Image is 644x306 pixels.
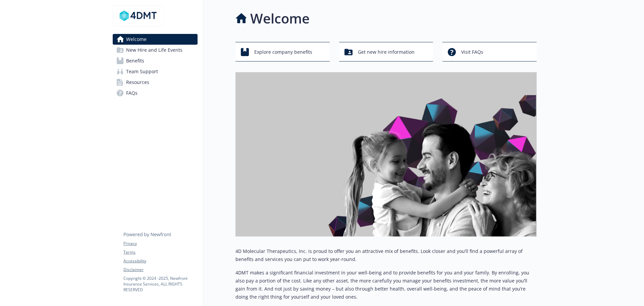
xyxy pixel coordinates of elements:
[235,42,330,61] button: Explore company benefits
[123,258,197,264] a: Accessibility
[126,34,147,45] span: Welcome
[123,275,197,293] p: Copyright © 2024 - 2025 , Newfront Insurance Services, ALL RIGHTS RESERVED
[113,77,198,88] a: Resources
[254,46,312,58] span: Explore company benefits
[235,247,537,263] p: 4D Molecular Therapeutics, Inc. is proud to offer you an attractive mix of benefits. Look closer ...
[461,46,483,58] span: Visit FAQs
[126,45,182,55] span: New Hire and Life Events
[113,66,198,77] a: Team Support
[113,34,198,45] a: Welcome
[113,45,198,55] a: New Hire and Life Events
[358,46,415,58] span: Get new hire information
[113,55,198,66] a: Benefits
[123,249,197,255] a: Terms
[123,267,197,273] a: Disclaimer
[250,8,310,29] h1: Welcome
[235,269,537,301] p: ​4DMT makes a significant financial investment in your well-being and to provide benefits for you...
[123,241,197,247] a: Privacy
[113,88,198,98] a: FAQs
[442,42,537,61] button: Visit FAQs
[126,55,144,66] span: Benefits
[339,42,433,61] button: Get new hire information
[235,72,537,236] img: overview page banner
[126,88,138,98] span: FAQs
[126,77,149,88] span: Resources
[126,66,158,77] span: Team Support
